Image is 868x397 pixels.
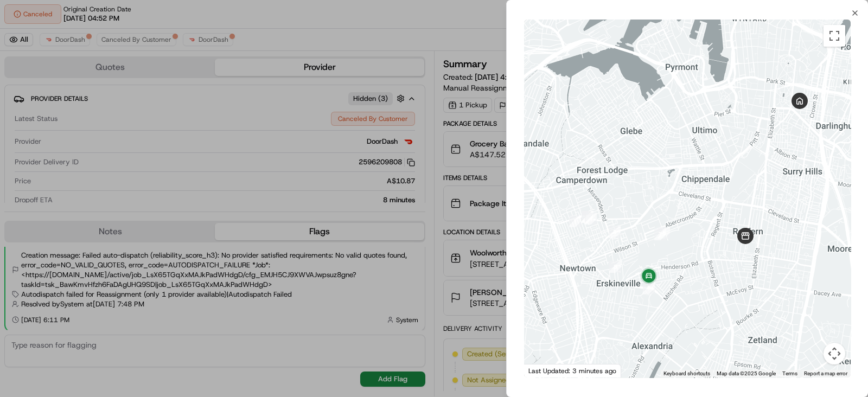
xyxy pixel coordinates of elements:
div: 6 [658,227,670,239]
a: Report a map error [804,370,847,376]
div: 7 [654,228,666,240]
div: 1 [569,215,581,227]
div: Last Updated: 3 minutes ago [524,364,621,377]
button: Map camera controls [824,343,845,364]
div: 9 [643,282,655,294]
span: Map data ©2025 Google [717,370,776,376]
a: Open this area in Google Maps (opens a new window) [527,363,563,377]
button: Toggle fullscreen view [824,25,845,47]
div: 4 [585,213,597,225]
a: Terms (opens in new tab) [782,370,797,376]
button: Keyboard shortcuts [663,370,710,377]
img: Google [527,363,563,377]
div: 5 [609,226,621,238]
div: 3 [582,211,593,223]
div: 8 [609,261,621,273]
